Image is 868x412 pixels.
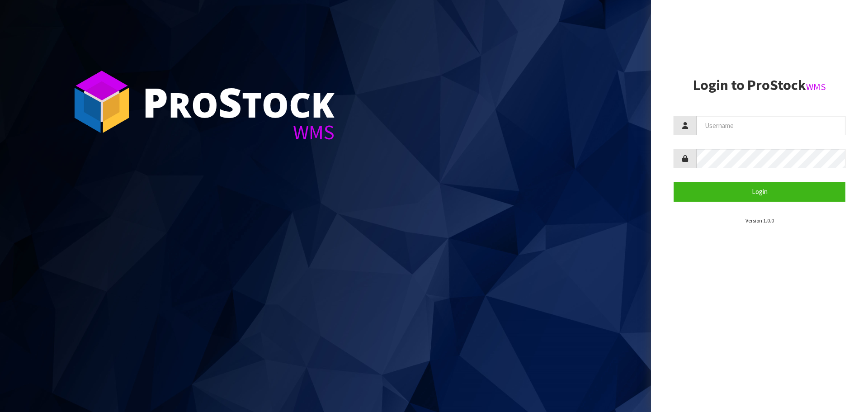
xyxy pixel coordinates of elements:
[68,68,136,136] img: ProStock Cube
[218,74,242,129] span: S
[696,116,845,135] input: Username
[745,217,774,224] small: Version 1.0.0
[142,122,335,142] div: WMS
[674,77,845,93] h2: Login to ProStock
[674,182,845,201] button: Login
[142,74,168,129] span: P
[142,81,335,122] div: ro tock
[806,81,826,93] small: WMS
